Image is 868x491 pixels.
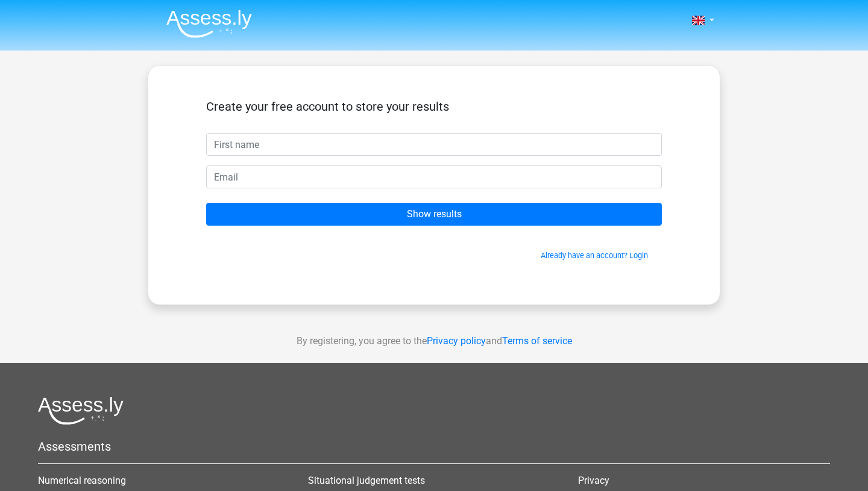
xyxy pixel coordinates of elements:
input: Show results [206,203,662,226]
a: Terms of service [502,335,572,347]
a: Privacy [578,475,609,486]
a: Numerical reasoning [38,475,126,486]
img: Assessly [166,10,252,38]
a: Already have an account? Login [541,251,648,260]
img: Assessly logo [38,397,124,425]
input: First name [206,133,662,156]
input: Email [206,165,662,188]
h5: Create your free account to store your results [206,99,662,114]
a: Privacy policy [427,335,486,347]
a: Situational judgement tests [308,475,425,486]
h5: Assessments [38,439,830,454]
